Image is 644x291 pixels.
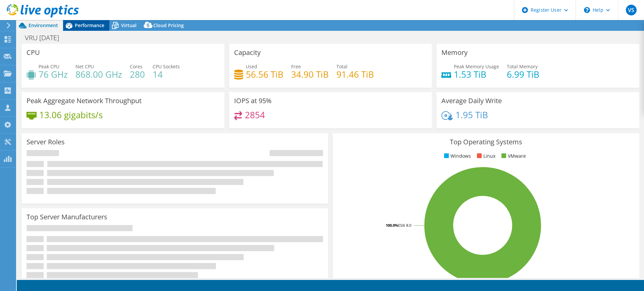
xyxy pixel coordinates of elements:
h3: Peak Aggregate Network Throughput [26,97,142,104]
span: Cloud Pricing [153,22,184,28]
h4: 1.53 TiB [454,71,499,78]
span: Total Memory [507,63,538,70]
h4: 1.95 TiB [455,111,488,119]
li: Windows [442,152,471,160]
h4: 2854 [245,111,265,119]
h4: 868.00 GHz [75,71,122,78]
h4: 76 GHz [39,71,68,78]
h3: Server Roles [26,138,65,146]
span: Performance [75,22,104,28]
span: Virtual [121,22,137,28]
h4: 91.46 TiB [336,71,374,78]
h1: VRU [DATE] [22,34,69,42]
h3: Capacity [234,49,261,56]
svg: \n [584,7,590,13]
span: Net CPU [75,63,94,70]
span: Cores [130,63,143,70]
span: Peak CPU [39,63,59,70]
h3: Top Operating Systems [338,138,634,146]
h4: 34.90 TiB [291,71,329,78]
h4: 56.56 TiB [246,71,283,78]
tspan: ESXi 8.0 [398,223,411,228]
h3: IOPS at 95% [234,97,272,104]
span: Total [336,63,347,70]
li: Linux [475,152,495,160]
h3: CPU [26,49,40,56]
span: CPU Sockets [153,63,180,70]
h3: Top Server Manufacturers [26,213,107,221]
span: Free [291,63,301,70]
tspan: 100.0% [386,223,398,228]
h4: 13.06 gigabits/s [39,111,103,119]
h4: 14 [153,71,180,78]
h4: 280 [130,71,145,78]
span: Used [246,63,257,70]
h4: 6.99 TiB [507,71,539,78]
span: VS [626,5,637,15]
h3: Memory [441,49,468,56]
h3: Average Daily Write [441,97,502,104]
span: Environment [29,22,58,28]
li: VMware [500,152,526,160]
span: Peak Memory Usage [454,63,499,70]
